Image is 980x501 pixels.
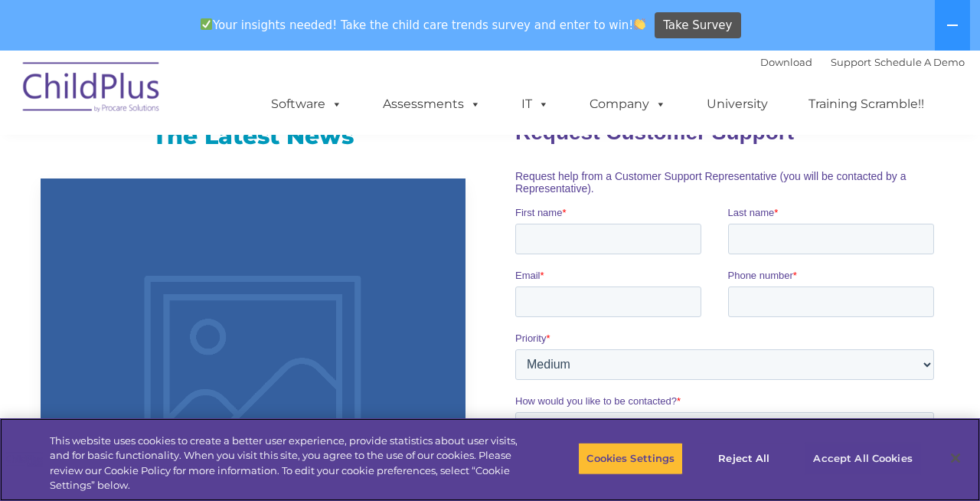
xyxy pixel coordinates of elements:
[50,434,539,493] div: This website uses cookies to create a better user experience, provide statistics about user visit...
[634,18,645,30] img: 👏
[696,443,792,475] button: Reject All
[831,56,871,68] a: Support
[793,89,939,120] a: Training Scramble!!
[367,89,496,120] a: Assessments
[213,164,278,175] span: Phone number
[805,443,920,475] button: Accept All Cookies
[213,101,260,113] span: Last name
[874,56,965,68] a: Schedule A Demo
[41,121,465,152] h3: The Latest News
[760,56,812,68] a: Download
[939,441,972,475] button: Close
[578,443,683,475] button: Cookies Settings
[691,89,783,120] a: University
[256,89,358,120] a: Software
[194,10,652,40] span: Your insights needed! Take the child care trends survey and enter to win!
[506,89,564,120] a: IT
[760,56,965,68] font: |
[15,51,168,128] img: ChildPlus by Procare Solutions
[574,89,681,120] a: Company
[663,12,732,39] span: Take Survey
[201,18,212,30] img: ✅
[655,12,741,39] a: Take Survey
